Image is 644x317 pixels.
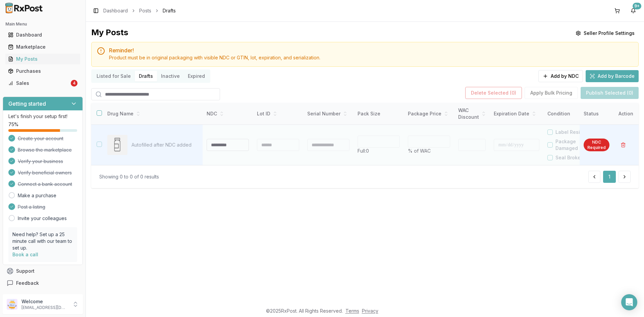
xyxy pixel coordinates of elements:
[184,71,209,82] button: Expired
[7,299,17,310] img: User avatar
[18,147,72,153] span: Browse the marketplace
[18,169,72,176] span: Verify beneficial owners
[555,138,594,152] label: Package Damaged
[584,139,609,151] div: NDC Required
[613,103,639,125] th: Action
[107,110,197,117] div: Drug Name
[8,113,77,120] p: Let's finish your setup first!
[257,110,299,117] div: Lot ID
[586,70,639,82] button: Add by Barcode
[362,308,378,314] a: Privacy
[18,135,63,142] span: Create your account
[71,80,77,87] div: 4
[139,7,151,14] a: Posts
[3,277,83,289] button: Feedback
[135,71,157,82] button: Drafts
[21,298,68,305] p: Welcome
[5,53,80,65] a: My Posts
[555,129,589,136] label: Label Residue
[358,148,369,154] span: Full: 0
[5,21,80,27] h2: Main Menu
[345,308,359,314] a: Terms
[5,65,80,77] a: Purchases
[99,173,159,180] div: Showing 0 to 0 of 0 results
[3,3,46,13] img: RxPost Logo
[628,5,639,16] button: 9+
[8,121,18,128] span: 75 %
[617,139,629,151] button: Delete
[18,215,67,222] a: Invite your colleagues
[103,7,128,14] a: Dashboard
[8,68,77,74] div: Purchases
[3,66,83,76] button: Purchases
[458,107,486,120] div: WAC Discount
[3,30,83,40] button: Dashboard
[538,70,583,82] button: Add by NDC
[555,154,584,161] label: Seal Broken
[12,252,38,257] a: Book a call
[8,56,77,62] div: My Posts
[408,148,431,154] span: % of WAC
[543,103,594,125] th: Condition
[109,48,633,53] h5: Reminder!
[8,80,69,87] div: Sales
[603,171,616,183] button: 1
[107,135,127,155] img: Drug Image
[307,110,350,117] div: Serial Number
[18,192,56,199] a: Make a purchase
[163,7,176,14] span: Drafts
[21,305,68,310] p: [EMAIL_ADDRESS][DOMAIN_NAME]
[12,231,73,251] p: Need help? Set up a 25 minute call with our team to set up.
[3,265,83,277] button: Support
[16,280,39,286] span: Feedback
[5,29,80,41] a: Dashboard
[157,71,184,82] button: Inactive
[494,110,539,117] div: Expiration Date
[91,27,128,39] div: My Posts
[131,142,197,148] p: Autofilled after NDC added
[3,54,83,64] button: My Posts
[8,32,77,38] div: Dashboard
[633,3,641,9] div: 9+
[580,103,613,125] th: Status
[18,204,45,210] span: Post a listing
[109,54,633,61] div: Product must be in original packaging with visible NDC or GTIN, lot, expiration, and serialization.
[5,41,80,53] a: Marketplace
[3,42,83,52] button: Marketplace
[5,77,80,89] a: Sales4
[18,181,72,188] span: Connect a bank account
[103,7,176,14] nav: breadcrumb
[18,158,63,165] span: Verify your business
[93,71,135,82] button: Listed for Sale
[207,110,249,117] div: NDC
[354,103,404,125] th: Pack Size
[8,100,46,108] h3: Getting started
[3,78,83,89] button: Sales4
[408,110,450,117] div: Package Price
[621,294,637,310] div: Open Intercom Messenger
[572,27,639,39] button: Seller Profile Settings
[8,44,77,50] div: Marketplace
